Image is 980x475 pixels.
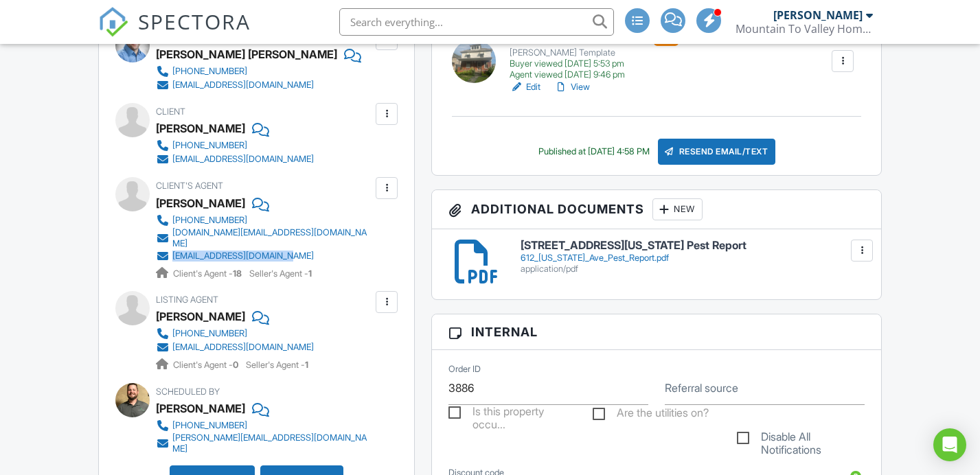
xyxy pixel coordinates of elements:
span: Listing Agent [156,294,218,305]
a: [STREET_ADDRESS][US_STATE] Pest Report 612_[US_STATE]_Ave_Pest_Report.pdf application/pdf [521,240,865,275]
div: [DOMAIN_NAME][EMAIL_ADDRESS][DOMAIN_NAME] [172,227,373,249]
div: [PERSON_NAME][EMAIL_ADDRESS][DOMAIN_NAME] [172,432,373,454]
div: [PERSON_NAME] [156,118,245,139]
a: [PHONE_NUMBER] [156,327,314,340]
div: [PERSON_NAME] [773,8,863,22]
a: [PERSON_NAME] [156,306,245,327]
div: [PERSON_NAME] [156,398,245,419]
label: Are the utilities on? [593,406,709,424]
a: [DOMAIN_NAME][EMAIL_ADDRESS][DOMAIN_NAME] [156,227,373,249]
span: Scheduled By [156,386,220,397]
a: Edit [510,80,540,94]
div: Mountain To Valley Home Inspections, LLC. [736,22,873,36]
a: View [554,80,590,94]
div: [PHONE_NUMBER] [172,328,247,339]
a: Property Inspection Report [PERSON_NAME] Template Buyer viewed [DATE] 5:53 pm Agent viewed [DATE]... [510,28,698,80]
a: [PHONE_NUMBER] [156,419,373,432]
strong: 0 [233,360,238,370]
div: 612_[US_STATE]_Ave_Pest_Report.pdf [521,253,865,264]
label: Referral source [665,380,738,395]
div: Agent viewed [DATE] 9:46 pm [510,69,698,80]
a: [EMAIL_ADDRESS][DOMAIN_NAME] [156,340,314,354]
div: [PHONE_NUMBER] [172,140,247,151]
strong: 1 [305,360,308,370]
div: Resend Email/Text [658,139,776,165]
a: [PHONE_NUMBER] [156,139,314,152]
span: Client's Agent - [173,360,240,370]
img: The Best Home Inspection Software - Spectora [98,7,128,37]
div: [EMAIL_ADDRESS][DOMAIN_NAME] [172,80,314,91]
strong: 18 [233,268,242,279]
a: [PHONE_NUMBER] [156,213,373,227]
div: [EMAIL_ADDRESS][DOMAIN_NAME] [172,342,314,353]
div: [EMAIL_ADDRESS][DOMAIN_NAME] [172,251,314,262]
span: Seller's Agent - [246,360,308,370]
a: [PHONE_NUMBER] [156,65,350,78]
a: SPECTORA [98,19,251,47]
a: [EMAIL_ADDRESS][DOMAIN_NAME] [156,78,350,92]
span: Client's Agent [156,181,223,191]
a: [EMAIL_ADDRESS][DOMAIN_NAME] [156,249,373,263]
span: Client [156,106,185,117]
div: [PHONE_NUMBER] [172,215,247,226]
div: [PERSON_NAME] [PERSON_NAME] [156,44,337,65]
h6: [STREET_ADDRESS][US_STATE] Pest Report [521,240,865,252]
div: New [652,198,703,220]
a: [EMAIL_ADDRESS][DOMAIN_NAME] [156,152,314,166]
label: Is this property occupied? [448,405,576,422]
label: Order ID [448,363,481,375]
a: [PERSON_NAME][EMAIL_ADDRESS][DOMAIN_NAME] [156,432,373,454]
div: Buyer viewed [DATE] 5:53 pm [510,58,698,69]
label: Disable All Notifications [737,430,865,448]
div: [PHONE_NUMBER] [172,420,247,431]
strong: 1 [308,268,312,279]
div: Open Intercom Messenger [933,428,966,461]
span: Client's Agent - [173,268,244,279]
div: Published at [DATE] 4:58 PM [538,146,650,157]
h3: Internal [432,314,881,350]
span: Seller's Agent - [249,268,312,279]
div: [EMAIL_ADDRESS][DOMAIN_NAME] [172,154,314,165]
span: SPECTORA [138,7,251,36]
a: [PERSON_NAME] [156,193,245,213]
div: application/pdf [521,264,865,275]
h3: Additional Documents [432,190,881,229]
input: Search everything... [339,8,614,36]
div: [PHONE_NUMBER] [172,66,247,77]
div: [PERSON_NAME] Template [510,47,698,58]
